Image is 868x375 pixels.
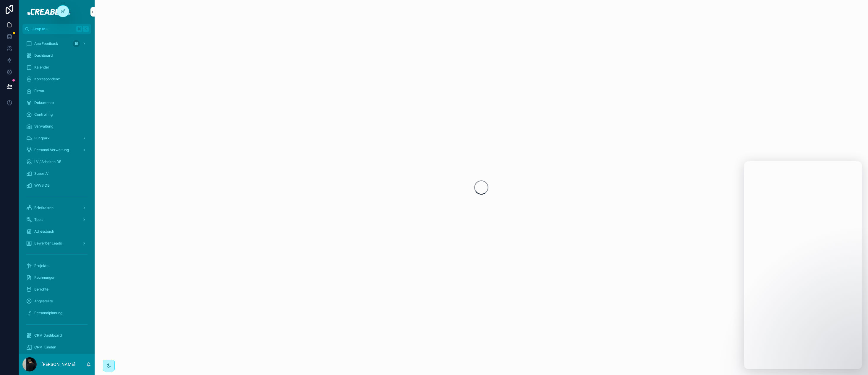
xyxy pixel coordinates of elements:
[22,156,91,167] a: LV / Arbeiten DB
[22,97,91,108] a: Dokumente
[34,311,62,315] span: Personalplanung
[73,40,80,47] div: 19
[34,89,44,93] span: Firma
[34,112,53,117] span: Controlling
[22,38,91,49] a: App Feedback19
[41,361,75,367] p: [PERSON_NAME]
[34,206,54,210] span: Briefkasten
[23,7,90,17] img: App logo
[34,229,54,234] span: Adressbuch
[34,275,55,280] span: Rechnungen
[22,226,91,237] a: Adressbuch
[22,50,91,61] a: Dashboard
[34,148,69,152] span: Personal Verwaltung
[744,161,862,369] iframe: Intercom live chat
[22,284,91,295] a: Berichte
[34,53,53,58] span: Dashboard
[22,260,91,271] a: Projekte
[34,241,62,246] span: Bewerber Leads
[22,133,91,144] a: Fuhrpark
[34,100,54,105] span: Dokumente
[22,74,91,84] a: Korrespondenz
[83,27,88,31] span: K
[34,333,62,338] span: CRM Dashboard
[22,214,91,225] a: Tools
[34,287,48,292] span: Berichte
[34,41,58,46] span: App Feedback
[34,345,56,350] span: CRM Kunden
[34,124,53,129] span: Verwaltung
[22,145,91,155] a: Personal Verwaltung
[34,77,60,81] span: Korrespondenz
[34,159,61,164] span: LV / Arbeiten DB
[22,180,91,191] a: WWS DB
[22,109,91,120] a: Controlling
[22,203,91,213] a: Briefkasten
[34,299,53,304] span: Angestellte
[22,308,91,318] a: Personalplanung
[34,183,50,188] span: WWS DB
[22,168,91,179] a: SuperLV
[22,342,91,353] a: CRM Kunden
[34,263,48,268] span: Projekte
[22,272,91,283] a: Rechnungen
[22,62,91,73] a: Kalender
[32,27,74,31] span: Jump to...
[19,34,95,354] div: scrollable content
[22,330,91,341] a: CRM Dashboard
[34,136,50,141] span: Fuhrpark
[34,171,48,176] span: SuperLV
[22,24,91,34] button: Jump to...K
[22,238,91,249] a: Bewerber Leads
[22,86,91,96] a: Firma
[22,121,91,132] a: Verwaltung
[34,217,43,222] span: Tools
[22,296,91,306] a: Angestellte
[34,65,49,70] span: Kalender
